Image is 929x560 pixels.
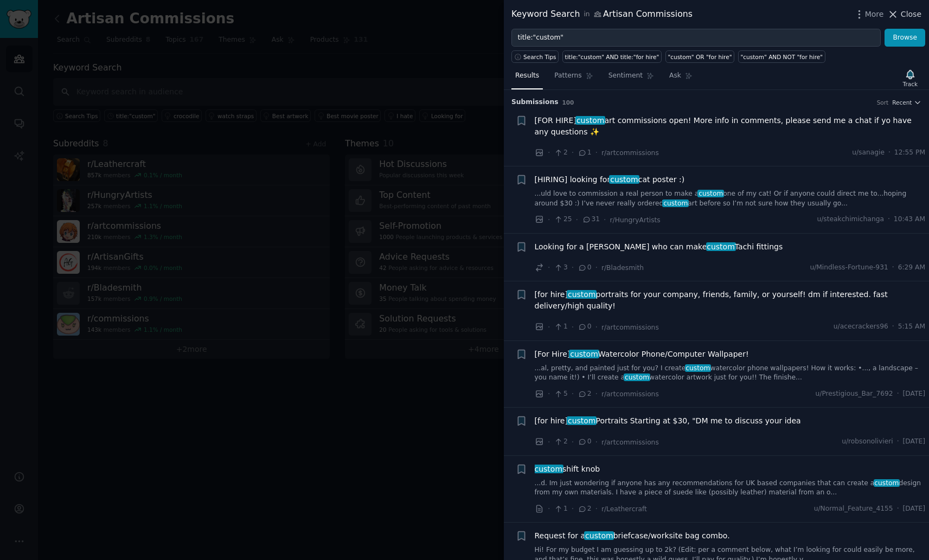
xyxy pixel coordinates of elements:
[894,148,925,158] span: 12:55 PM
[554,71,581,81] span: Patterns
[897,437,899,447] span: ·
[572,262,574,273] span: ·
[535,115,926,138] span: [FOR HIRE] art commissions open! More info in comments, please send me a chat if yo have any ques...
[892,263,894,273] span: ·
[874,479,900,487] span: custom
[892,99,912,106] span: Recent
[548,503,550,514] span: ·
[601,324,659,331] span: r/artcommissions
[535,415,801,427] span: [for hire] Portraits Starting at $30, "DM me to discuss your idea
[511,67,543,89] a: Results
[535,464,600,475] span: shift knob
[877,99,889,106] div: Sort
[885,29,925,47] button: Browse
[903,80,918,88] div: Track
[865,9,884,20] span: More
[578,504,591,514] span: 2
[535,349,749,360] a: [For Hire]customWatercolor Phone/Computer Wallpaper!
[511,98,559,107] span: Submission s
[741,53,823,61] div: "custom" AND NOT "for hire"
[817,215,884,224] span: u/steakchimichanga
[535,464,600,475] a: customshift knob
[814,504,893,514] span: u/Normal_Feature_4155
[897,504,899,514] span: ·
[887,9,921,20] button: Close
[610,216,661,224] span: r/HungryArtists
[535,364,926,383] a: ...al, pretty, and painted just for you? I createcustomwatercolor phone wallpapers! How it works:...
[578,263,591,273] span: 0
[554,215,572,224] span: 25
[901,9,921,20] span: Close
[668,53,732,61] div: "custom" OR "for hire"
[554,148,567,158] span: 2
[898,263,925,273] span: 6:29 AM
[685,364,712,372] span: custom
[535,189,926,208] a: ...uld love to commission a real person to make acustomone of my cat! Or if anyone could direct m...
[572,147,574,158] span: ·
[582,215,600,224] span: 31
[578,148,591,158] span: 1
[810,263,888,273] span: u/Mindless-Fortune-931
[665,67,696,89] a: Ask
[535,415,801,427] a: [for hire]customPortraits Starting at $30, "DM me to discuss your idea
[604,214,606,226] span: ·
[554,437,567,447] span: 2
[548,388,550,400] span: ·
[595,147,598,158] span: ·
[894,215,925,224] span: 10:43 AM
[892,322,894,332] span: ·
[569,350,599,358] span: custom
[897,389,899,399] span: ·
[562,99,574,106] span: 100
[567,290,597,299] span: custom
[548,436,550,448] span: ·
[903,437,925,447] span: [DATE]
[535,241,783,253] a: Looking for a [PERSON_NAME] who can makecustomTachi fittings
[899,67,921,89] button: Track
[816,389,893,399] span: u/Prestigious_Bar_7692
[903,389,925,399] span: [DATE]
[535,174,685,185] span: [HIRING] looking for cat poster :)
[511,29,881,47] input: Try a keyword related to your business
[595,262,598,273] span: ·
[565,53,659,61] div: title:"custom" AND title:"for hire"
[548,262,550,273] span: ·
[605,67,658,89] a: Sentiment
[578,322,591,332] span: 0
[601,505,647,513] span: r/Leathercraft
[601,264,644,272] span: r/Bladesmith
[535,479,926,498] a: ...d. Im just wondering if anyone has any recommendations for UK based companies that can create ...
[595,388,598,400] span: ·
[601,390,659,398] span: r/artcommissions
[595,436,598,448] span: ·
[892,99,921,106] button: Recent
[903,504,925,514] span: [DATE]
[535,241,783,253] span: Looking for a [PERSON_NAME] who can make Tachi fittings
[548,214,550,226] span: ·
[669,71,681,81] span: Ask
[584,531,614,540] span: custom
[550,67,597,89] a: Patterns
[852,148,885,158] span: u/sanagie
[578,389,591,399] span: 2
[575,116,605,125] span: custom
[554,263,567,273] span: 3
[609,175,639,184] span: custom
[572,436,574,448] span: ·
[523,53,556,61] span: Search Tips
[534,465,563,473] span: custom
[554,504,567,514] span: 1
[572,321,574,333] span: ·
[554,322,567,332] span: 1
[567,416,597,425] span: custom
[738,50,825,63] a: "custom" AND NOT "for hire"
[665,50,734,63] a: "custom" OR "for hire"
[595,321,598,333] span: ·
[572,388,574,400] span: ·
[548,147,550,158] span: ·
[601,439,659,446] span: r/artcommissions
[854,9,884,20] button: More
[535,530,730,542] span: Request for a briefcase/worksite bag combo.
[624,374,650,381] span: custom
[888,215,890,224] span: ·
